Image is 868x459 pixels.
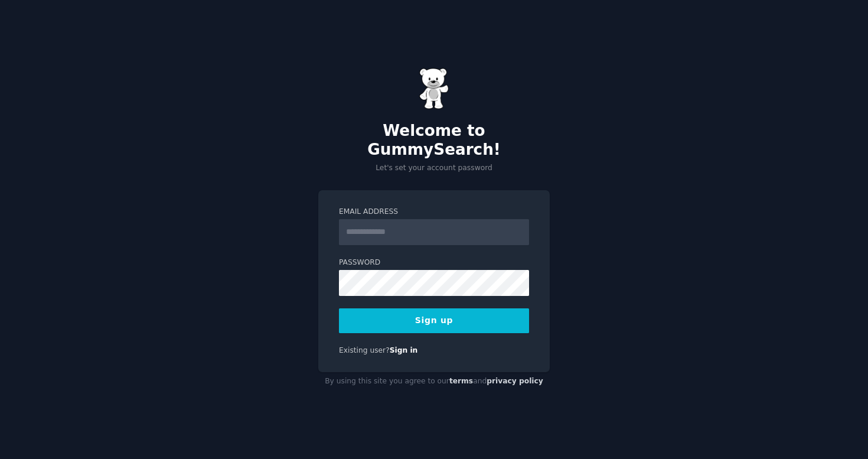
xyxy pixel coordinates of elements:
h2: Welcome to GummySearch! [318,122,550,159]
label: Email Address [339,207,529,217]
a: Sign in [390,346,418,354]
img: Gummy Bear [419,68,449,109]
p: Let's set your account password [318,163,550,174]
label: Password [339,258,529,268]
a: terms [449,377,473,385]
button: Sign up [339,308,529,333]
span: Existing user? [339,346,390,354]
div: By using this site you agree to our and [318,372,550,391]
a: privacy policy [487,377,543,385]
